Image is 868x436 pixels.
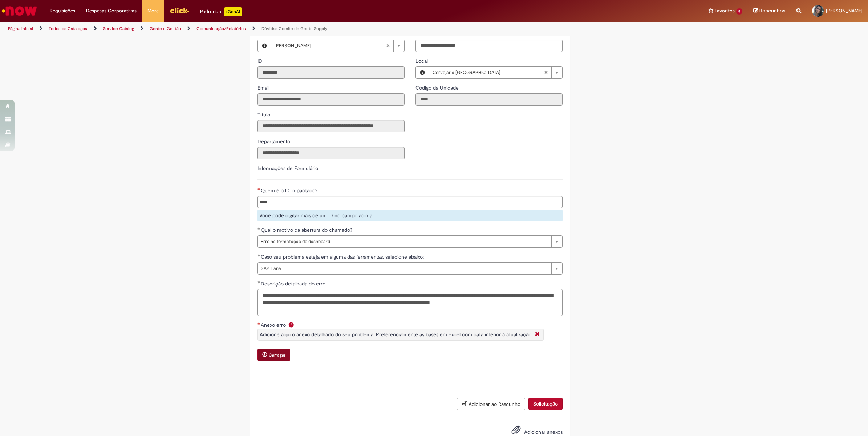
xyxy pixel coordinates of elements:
input: ID [257,66,405,79]
input: Departamento [257,147,405,159]
span: SAP Hana [261,263,548,274]
img: click_logo_yellow_360x200.png [170,5,189,16]
a: Todos os Catálogos [49,26,87,32]
a: Dúvidas Comite de Gente Supply [261,26,328,32]
span: [PERSON_NAME] [826,8,863,14]
a: Service Catalog [103,26,134,32]
label: Somente leitura - Código da Unidade [415,84,460,91]
a: [PERSON_NAME]Limpar campo Favorecido [271,40,404,52]
a: Gente e Gestão [150,26,181,32]
span: Quem é o ID Impactado? [261,187,319,194]
span: Anexo erro [261,322,287,328]
span: Necessários [257,322,261,325]
span: Adicione aqui o anexo detalhado do seu problema. Preferencialmente as bases em excel com data inf... [260,331,531,338]
img: ServiceNow [1,4,38,18]
span: Obrigatório Preenchido [257,227,261,230]
ul: Trilhas de página [5,22,573,36]
abbr: Limpar campo Favorecido [382,40,393,52]
span: [PERSON_NAME] [275,40,386,52]
button: Favorecido, Visualizar este registro Sabrina Pereira Antunes [258,40,271,52]
button: Adicionar ao Rascunho [457,398,525,410]
button: Local, Visualizar este registro Cervejaria Santa Catarina [416,67,429,78]
span: Rascunhos [759,7,786,14]
input: Telefone de Contato [415,40,563,52]
span: Somente leitura - ID [257,58,264,64]
span: Telefone de Contato [419,31,466,37]
abbr: Limpar campo Local [540,67,551,78]
span: Adicionar anexos [524,429,563,435]
span: 8 [736,8,742,15]
span: Somente leitura - Email [257,85,271,91]
span: Favoritos [715,7,735,15]
span: Somente leitura - Título [257,111,272,118]
p: +GenAi [224,7,242,16]
label: Somente leitura - ID [257,57,264,65]
input: Título [257,120,405,132]
a: Rascunhos [753,8,786,15]
span: Local [415,58,429,64]
span: Necessários [257,188,261,190]
textarea: Descrição detalhada do erro [257,289,563,316]
input: Email [257,93,405,106]
a: Cervejaria [GEOGRAPHIC_DATA]Limpar campo Local [429,67,562,78]
label: Informações de Formulário [257,165,318,172]
a: Comunicação/Relatórios [196,26,246,32]
span: Cervejaria [GEOGRAPHIC_DATA] [433,67,544,78]
span: Somente leitura - Departamento [257,138,292,145]
span: Descrição detalhada do erro [261,280,327,287]
div: Padroniza [200,7,242,16]
label: Somente leitura - Departamento [257,138,292,145]
div: Você pode digitar mais de um ID no campo acima [257,210,563,221]
span: Somente leitura - Código da Unidade [415,85,460,91]
button: Solicitação [528,398,563,410]
input: Código da Unidade [415,93,563,106]
span: Ajuda para Anexo erro [287,322,296,328]
button: Carregar anexo de Anexo erro Required [257,349,290,361]
span: Caso seu problema esteja em alguma das ferramentas, selecione abaixo: [261,254,425,260]
span: Despesas Corporativas [86,7,137,15]
span: Obrigatório Preenchido [257,281,261,284]
a: Página inicial [8,26,33,32]
label: Somente leitura - Título [257,111,272,118]
small: Carregar [269,352,285,358]
span: Qual o motivo da abertura do chamado? [261,227,354,233]
span: Favorecido, Sabrina Pereira Antunes [261,31,287,37]
i: Fechar More information Por question_anexo_erro [533,331,542,338]
label: Somente leitura - Email [257,84,271,91]
span: Obrigatório Preenchido [257,254,261,257]
span: Erro na formatação do dashboard [261,236,548,247]
span: Requisições [50,7,75,15]
span: More [147,7,159,15]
